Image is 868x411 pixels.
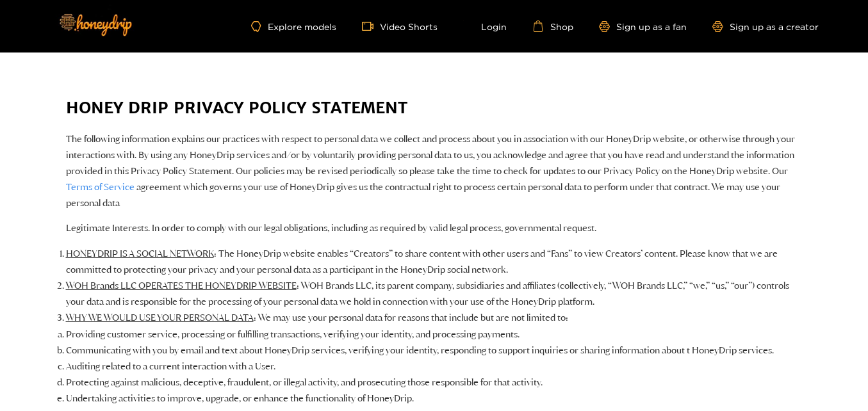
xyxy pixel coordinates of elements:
li: : WOH Brands LLC, its parent company, subsidiaries and affiliates (collectively, “WOH Brands LLC,... [66,278,803,310]
a: Shop [532,20,573,32]
li: Providing customer service, processing or fulfilling transactions, verifying your identity, and p... [66,326,803,342]
li: Undertaking activities to improve, upgrade, or enhance the functionality of HoneyDrip. [66,391,803,407]
li: : The HoneyDrip website enables “Creators” to share content with other users and “Fans” to view C... [66,246,803,278]
p: Legitimate Interests. In order to comply with our legal obligations, including as required by val... [66,220,803,236]
a: Explore models [251,21,336,32]
u: WHY WE WOULD USE YOUR PERSONAL DATA [66,312,254,323]
p: The following information explains our practices with respect to personal data we collect and pro... [66,131,803,212]
a: Sign up as a creator [712,21,819,32]
li: Auditing related to a current interaction with a User. [66,359,803,375]
a: Video Shorts [362,20,438,32]
u: HONEYDRIP IS A SOCIAL NETWORK [66,248,214,259]
li: Communicating with you by email and text about HoneyDrip services, verifying your identity, respo... [66,342,803,359]
span: video-camera [362,20,380,32]
a: Terms of Service [66,181,135,193]
a: Login [463,20,507,32]
li: Protecting against malicious, deceptive, fraudulent, or illegal activity, and prosecuting those r... [66,375,803,391]
h1: HONEY DRIP PRIVACY POLICY STATEMENT [66,97,803,118]
u: WOH Brands LLC OPERATES THE HONEYDRIP WEBSITE [66,280,297,291]
a: Sign up as a fan [599,21,687,32]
